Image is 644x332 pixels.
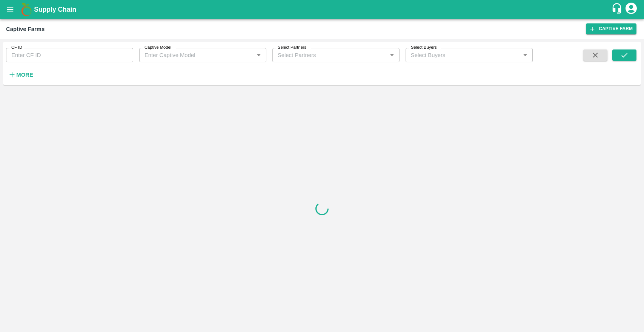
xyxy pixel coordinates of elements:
label: Captive Model [144,45,171,51]
div: account of current user [624,2,638,17]
input: Select Buyers [408,50,508,60]
div: customer-support [611,3,624,16]
img: logo [19,2,34,17]
button: More [6,68,35,81]
label: Select Partners [278,45,306,51]
button: Open [254,50,264,60]
input: Select Partners [275,50,375,60]
button: Open [520,50,530,60]
a: Supply Chain [34,4,611,15]
div: Captive Farms [6,24,45,34]
label: Select Buyers [411,45,437,51]
a: Captive Farm [586,23,636,34]
label: CF ID [11,45,22,51]
strong: More [16,72,33,78]
b: Supply Chain [34,6,76,13]
button: open drawer [2,1,19,18]
input: Enter CF ID [6,48,133,62]
button: Open [387,50,397,60]
input: Enter Captive Model [141,50,252,60]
